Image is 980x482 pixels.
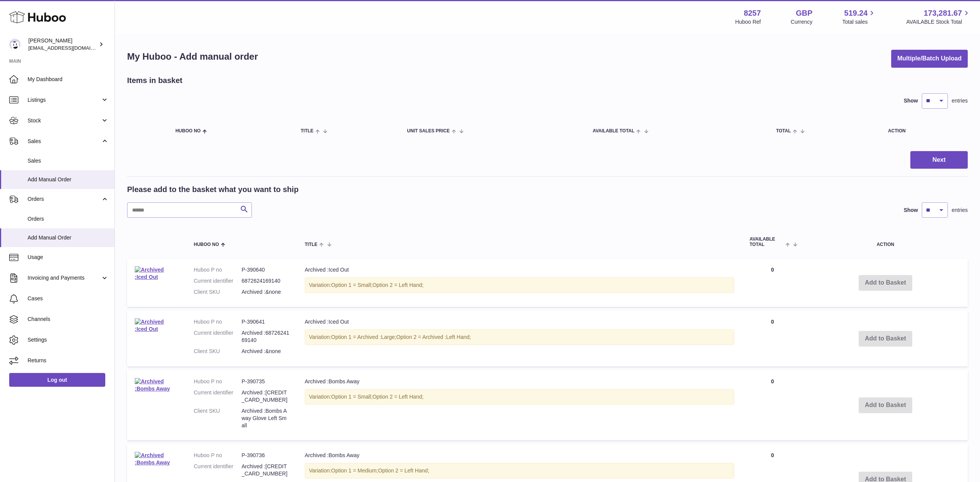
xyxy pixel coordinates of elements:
[742,311,803,366] td: 0
[891,50,968,68] button: Multiple/Batch Upload
[952,97,968,104] span: entries
[194,452,242,459] dt: Huboo P no
[127,75,183,86] h2: Items in basket
[28,316,109,323] span: Channels
[28,176,109,183] span: Add Manual Order
[242,348,289,355] dd: Archived :&none
[28,274,101,282] span: Invoicing and Payments
[744,8,761,18] strong: 8257
[127,184,299,195] h2: Please add to the basket what you want to ship
[791,18,813,26] div: Currency
[331,334,396,340] span: Option 1 = Archived :Large;
[407,129,449,134] span: Unit Sales Price
[242,318,289,326] dd: P-390641
[9,39,21,50] img: don@skinsgolf.com
[28,138,101,145] span: Sales
[844,8,867,18] span: 519.24
[242,288,289,296] dd: Archived :&none
[242,389,289,404] dd: Archived :[CREDIT_CARD_NUMBER]
[28,295,109,302] span: Cases
[952,207,968,214] span: entries
[803,229,968,254] th: Action
[194,463,242,477] dt: Current identifier
[305,277,734,293] div: Variation:
[28,357,109,364] span: Returns
[735,18,761,26] div: Huboo Ref
[28,195,101,203] span: Orders
[28,37,97,52] div: [PERSON_NAME]
[904,97,918,104] label: Show
[331,394,372,400] span: Option 1 = Small;
[910,151,968,169] button: Next
[305,329,734,345] div: Variation:
[194,389,242,404] dt: Current identifier
[396,334,471,340] span: Option 2 = Archived :Left Hand;
[372,282,423,288] span: Option 2 = Left Hand;
[888,129,960,134] div: Action
[135,266,173,281] img: Archived :Iced Out
[28,76,109,83] span: My Dashboard
[194,242,219,247] span: Huboo no
[194,378,242,385] dt: Huboo P no
[297,311,742,366] td: Archived :Iced Out
[242,407,289,429] dd: Archived :Bombs Away Glove Left Small
[906,8,971,26] a: 173,281.67 AVAILABLE Stock Total
[593,129,634,134] span: AVAILABLE Total
[305,463,734,479] div: Variation:
[194,277,242,285] dt: Current identifier
[742,370,803,440] td: 0
[28,336,109,344] span: Settings
[194,329,242,344] dt: Current identifier
[28,234,109,241] span: Add Manual Order
[750,237,784,247] span: AVAILABLE Total
[331,467,378,474] span: Option 1 = Medium;
[135,452,173,466] img: Archived :Bombs Away
[135,378,173,392] img: Archived :Bombs Away
[305,389,734,405] div: Variation:
[305,242,317,247] span: Title
[127,50,258,63] h1: My Huboo - Add manual order
[28,157,109,164] span: Sales
[842,8,876,26] a: 519.24 Total sales
[28,117,101,124] span: Stock
[331,282,372,288] span: Option 1 = Small;
[297,370,742,440] td: Archived :Bombs Away
[242,463,289,477] dd: Archived :[CREDIT_CARD_NUMBER]
[194,318,242,326] dt: Huboo P no
[842,18,876,26] span: Total sales
[194,348,242,355] dt: Client SKU
[9,373,105,387] a: Log out
[135,318,173,333] img: Archived :Iced Out
[28,45,113,51] span: [EMAIL_ADDRESS][DOMAIN_NAME]
[904,207,918,214] label: Show
[194,407,242,429] dt: Client SKU
[378,467,429,474] span: Option 2 = Left Hand;
[28,215,109,223] span: Orders
[301,129,314,134] span: Title
[776,129,791,134] span: Total
[242,452,289,459] dd: P-390736
[194,288,242,296] dt: Client SKU
[924,8,962,18] span: 173,281.67
[242,378,289,385] dd: P-390735
[372,394,423,400] span: Option 2 = Left Hand;
[796,8,812,18] strong: GBP
[242,329,289,344] dd: Archived :6872624169140
[175,129,201,134] span: Huboo no
[28,96,101,104] span: Listings
[242,277,289,285] dd: 6872624169140
[242,266,289,274] dd: P-390640
[742,259,803,307] td: 0
[28,254,109,261] span: Usage
[297,259,742,307] td: Archived :Iced Out
[906,18,971,26] span: AVAILABLE Stock Total
[194,266,242,274] dt: Huboo P no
